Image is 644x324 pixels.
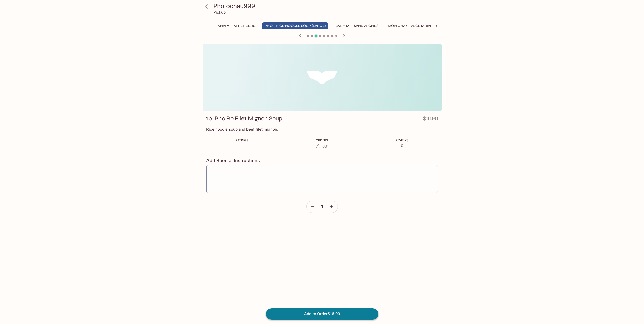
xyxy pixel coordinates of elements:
button: Mon Chay - Vegetarian Entrees [385,22,453,29]
button: Add to Order$16.90 [266,308,378,319]
button: Banh Mi - Sandwiches [333,22,381,29]
button: Pho - Rice Noodle Soup (Large) [262,22,328,29]
p: 0 [395,143,409,148]
h4: $16.90 [423,115,438,124]
h3: Photochau999 [213,2,440,10]
span: 631 [322,144,328,149]
span: Ratings [235,138,248,142]
h4: Add Special Instructions [206,158,438,163]
p: Pickup [213,10,226,15]
span: Reviews [395,138,409,142]
span: Orders [316,138,328,142]
p: - [235,143,248,148]
span: 1 [321,204,323,209]
p: Rice noodle soup and beef filet mignon. [206,127,438,132]
div: 1b. Pho Bo Filet Mignon Soup [203,44,442,111]
h3: 1b. Pho Bo Filet Mignon Soup [206,115,282,122]
button: Khai Vi - Appetizers [215,22,258,29]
